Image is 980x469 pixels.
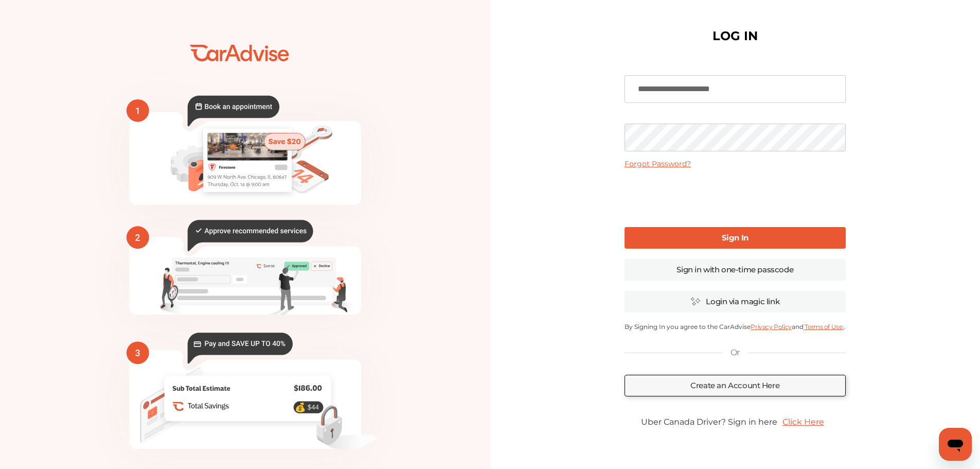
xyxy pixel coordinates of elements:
[777,412,829,432] a: Click Here
[690,297,701,306] img: magic_icon.32c66aac.svg
[751,323,791,331] a: Privacy Policy
[722,233,749,242] b: Sign In
[625,291,846,312] a: Login via magic link
[625,259,846,281] a: Sign in with one-time passcode
[712,31,758,41] h1: LOG IN
[804,323,844,331] a: Terms of Use
[295,402,306,413] text: 💰
[625,323,846,331] p: By Signing In you agree to the CarAdvise and .
[625,227,846,249] a: Sign In
[625,375,846,396] a: Create an Account Here
[730,347,740,358] p: Or
[939,428,972,461] iframe: Button to launch messaging window
[641,417,777,427] span: Uber Canada Driver? Sign in here
[657,177,813,217] iframe: reCAPTCHA
[625,159,691,168] a: Forgot Password?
